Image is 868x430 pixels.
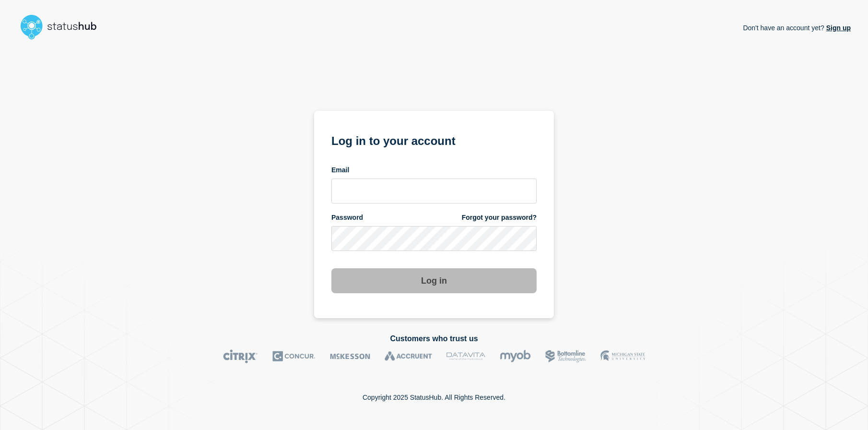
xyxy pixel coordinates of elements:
[743,16,851,39] p: Don't have an account yet?
[272,349,316,363] img: Concur logo
[331,213,363,222] span: Password
[363,394,505,401] p: Copyright 2025 StatusHub. All Rights Reserved.
[17,334,851,343] h2: Customers who trust us
[600,349,645,363] img: MSU logo
[446,349,485,363] img: DataVita logo
[17,12,108,42] img: StatusHub logo
[462,213,537,222] a: Forgot your password?
[331,226,537,251] input: password input
[331,166,349,175] span: Email
[824,24,851,32] a: Sign up
[331,179,537,203] input: email input
[385,349,432,363] img: Accruent logo
[500,349,531,363] img: myob logo
[330,349,370,363] img: McKesson logo
[223,349,258,363] img: Citrix logo
[331,268,537,293] button: Log in
[545,349,586,363] img: Bottomline logo
[331,131,537,149] h1: Log in to your account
